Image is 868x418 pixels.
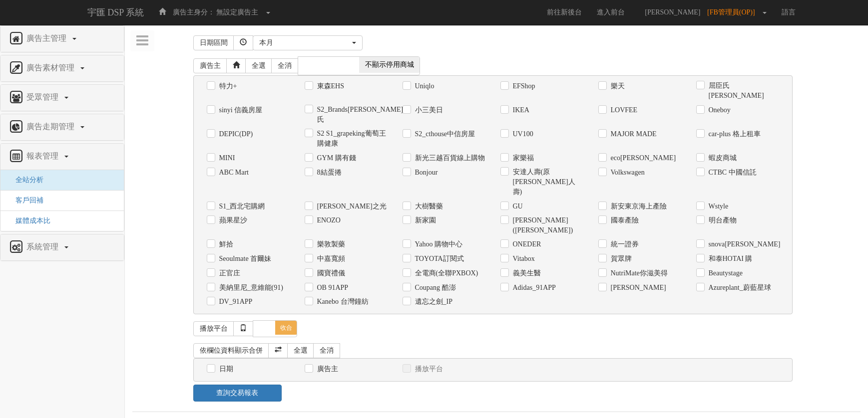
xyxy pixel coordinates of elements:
[275,321,297,335] span: 收合
[640,8,705,16] span: [PERSON_NAME]
[313,343,340,358] a: 全消
[315,254,345,264] label: 中嘉寬頻
[315,268,345,278] label: 國寶禮儀
[608,268,668,278] label: NutriMate你滋美得
[8,176,43,184] a: 全站分析
[315,283,349,293] label: OB 91APP
[315,202,387,211] label: [PERSON_NAME]之光
[608,254,632,264] label: 賀眾牌
[413,202,443,211] label: 大樹醫藥
[315,153,356,163] label: GYM 購有錢
[217,297,253,307] label: DV_91APP
[217,129,253,139] label: DEPIC(DP)
[706,202,729,211] label: Wstyle
[510,283,556,293] label: Adidas_91APP
[608,105,638,115] label: LOVFEE
[413,268,478,278] label: 全電商(全聯PXBOX)
[217,153,235,163] label: MINI
[173,8,215,16] span: 廣告主身分：
[8,217,50,224] a: 媒體成本比
[706,215,737,225] label: 明台產物
[413,364,443,374] label: 播放平台
[24,242,63,251] span: 系統管理
[217,239,233,249] label: 鮮拾
[315,215,341,225] label: ENOZO
[8,90,116,106] a: 受眾管理
[413,215,436,225] label: 新家園
[413,254,464,264] label: TOYOTA訂閱式
[510,254,535,264] label: Vitabox
[8,197,43,204] a: 客戶回補
[216,8,258,16] span: 無設定廣告主
[24,93,63,101] span: 受眾管理
[217,268,240,278] label: 正官庄
[217,254,272,264] label: Seoulmate 首爾妹
[315,297,369,307] label: Kanebo 台灣鐘紡
[8,31,116,47] a: 廣告主管理
[413,81,434,91] label: Uniqlo
[706,254,753,264] label: 和泰HOTAI 購
[8,149,116,165] a: 報表管理
[287,343,314,358] a: 全選
[706,153,737,163] label: 蝦皮商城
[706,283,771,293] label: Azureplant_蔚藍星球
[217,215,247,225] label: 蘋果星沙
[8,239,116,255] a: 系統管理
[245,58,272,73] a: 全選
[24,34,71,42] span: 廣告主管理
[706,268,743,278] label: Beautystage
[217,364,233,374] label: 日期
[253,35,363,50] button: 本月
[706,239,779,249] label: snova[PERSON_NAME]
[510,129,533,139] label: UV100
[608,81,625,91] label: 樂天
[259,38,350,48] div: 本月
[706,105,731,115] label: Oneboy
[510,105,529,115] label: IKEA
[217,81,237,91] label: 特力+
[359,57,420,73] span: 不顯示停用商城
[24,63,79,72] span: 廣告素材管理
[413,297,452,307] label: 遺忘之劍_IP
[315,81,344,91] label: 東森EHS
[8,60,116,76] a: 廣告素材管理
[8,119,116,135] a: 廣告走期管理
[24,122,79,131] span: 廣告走期管理
[510,215,583,235] label: [PERSON_NAME]([PERSON_NAME])
[510,202,523,211] label: GU
[413,105,443,115] label: 小三美日
[315,364,338,374] label: 廣告主
[608,168,645,178] label: Volkswagen
[707,8,760,16] span: [FB管理員(OP)]
[315,168,342,178] label: 8結蛋捲
[217,105,263,115] label: sinyi 信義房屋
[217,168,249,178] label: ABC Mart
[413,129,475,139] label: S2_cthouse中信房屋
[608,202,667,211] label: 新安東京海上產險
[510,167,583,197] label: 安達人壽(原[PERSON_NAME]人壽)
[706,81,779,101] label: 屈臣氏[PERSON_NAME]
[315,105,388,125] label: S2_Brands[PERSON_NAME]氏
[413,168,438,178] label: Bonjour
[706,129,761,139] label: car-plus 格上租車
[315,239,345,249] label: 樂敦製藥
[315,129,388,149] label: S2 S1_grapeking葡萄王購健康
[608,239,639,249] label: 統一證券
[193,385,282,402] a: 查詢交易報表
[271,58,298,73] a: 全消
[706,168,757,178] label: CTBC 中國信託
[608,129,657,139] label: MAJOR MADE
[608,215,639,225] label: 國泰產險
[510,81,535,91] label: EFShop
[217,202,265,211] label: S1_西北宅購網
[510,239,541,249] label: ONEDER
[510,153,534,163] label: 家樂福
[217,283,283,293] label: 美納里尼_意維能(91)
[608,283,666,293] label: [PERSON_NAME]
[413,153,485,163] label: 新光三越百貨線上購物
[510,268,541,278] label: 義美生醫
[413,239,462,249] label: Yahoo 購物中心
